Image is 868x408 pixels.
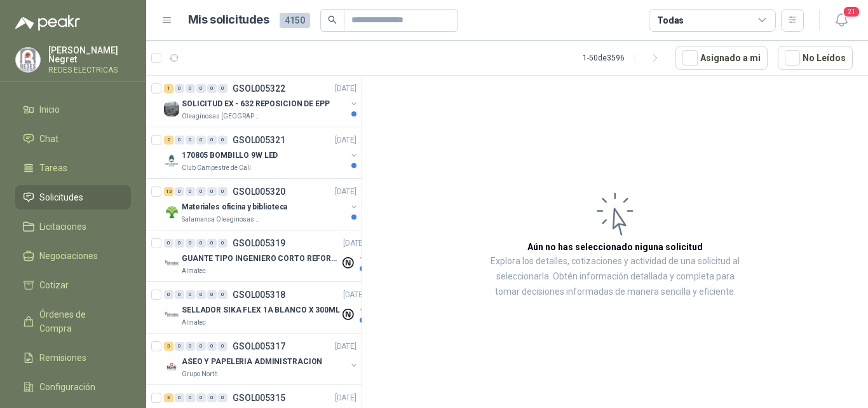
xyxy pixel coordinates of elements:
[175,84,184,93] div: 0
[778,46,853,70] button: No Leídos
[164,84,173,93] div: 1
[328,15,337,24] span: search
[233,290,285,299] p: GSOL005318
[182,111,262,122] p: Oleaginosas [GEOGRAPHIC_DATA][PERSON_NAME]
[39,307,119,335] span: Órdenes de Compra
[15,97,131,122] a: Inicio
[164,101,179,116] img: Company Logo
[196,84,206,93] div: 0
[15,244,131,268] a: Negociaciones
[218,239,227,248] div: 0
[164,307,179,323] img: Company Logo
[175,187,184,196] div: 0
[182,253,340,265] p: GUANTE TIPO INGENIERO CORTO REFORZADO
[15,127,131,151] a: Chat
[182,98,330,110] p: SOLICITUD EX - 632 REPOSICION DE EPP
[182,318,206,328] p: Almatec
[218,342,227,351] div: 0
[164,239,173,248] div: 0
[15,215,131,239] a: Licitaciones
[164,342,173,351] div: 3
[164,287,367,328] a: 0 0 0 0 0 0 GSOL005318[DATE] Company LogoSELLADOR SIKA FLEX 1A BLANCO X 300MLAlmatec
[335,392,356,404] p: [DATE]
[15,346,131,370] a: Remisiones
[335,186,356,198] p: [DATE]
[207,136,217,144] div: 0
[164,132,359,173] a: 2 0 0 0 0 0 GSOL005321[DATE] Company Logo170805 BOMBILLO 9W LEDClub Campestre de Cali
[657,13,684,27] div: Todas
[164,153,179,168] img: Company Logo
[164,393,173,402] div: 3
[196,136,206,144] div: 0
[164,187,173,196] div: 13
[233,342,285,351] p: GSOL005317
[233,136,285,144] p: GSOL005321
[39,249,98,263] span: Negociaciones
[182,150,278,162] p: 170805 BOMBILLO 9W LED
[489,254,741,300] p: Explora los detalles, cotizaciones y actividad de una solicitud al seleccionarla. Obtén informaci...
[15,15,80,31] img: Logo peakr
[39,190,83,204] span: Solicitudes
[186,342,195,351] div: 0
[15,375,131,399] a: Configuración
[182,369,218,379] p: Grupo North
[175,342,184,351] div: 0
[15,185,131,209] a: Solicitudes
[182,304,340,316] p: SELLADOR SIKA FLEX 1A BLANCO X 300ML
[207,239,217,248] div: 0
[233,393,285,402] p: GSOL005315
[39,132,58,146] span: Chat
[583,48,665,68] div: 1 - 50 de 3596
[182,163,251,173] p: Club Campestre de Cali
[186,84,195,93] div: 0
[343,237,365,250] p: [DATE]
[39,278,69,292] span: Cotizar
[207,342,217,351] div: 0
[188,11,269,29] h1: Mis solicitudes
[186,136,195,144] div: 0
[233,239,285,248] p: GSOL005319
[830,9,853,32] button: 21
[164,290,173,299] div: 0
[343,289,365,301] p: [DATE]
[186,393,195,402] div: 0
[175,136,184,144] div: 0
[335,83,356,95] p: [DATE]
[175,393,184,402] div: 0
[527,240,703,254] h3: Aún no has seleccionado niguna solicitud
[186,239,195,248] div: 0
[164,339,359,379] a: 3 0 0 0 0 0 GSOL005317[DATE] Company LogoASEO Y PAPELERIA ADMINISTRACIONGrupo North
[48,46,131,64] p: [PERSON_NAME] Negret
[186,187,195,196] div: 0
[207,393,217,402] div: 0
[233,187,285,196] p: GSOL005320
[207,187,217,196] div: 0
[182,356,322,368] p: ASEO Y PAPELERIA ADMINISTRACION
[182,266,206,276] p: Almatec
[15,273,131,297] a: Cotizar
[233,84,285,93] p: GSOL005322
[164,184,359,225] a: 13 0 0 0 0 0 GSOL005320[DATE] Company LogoMateriales oficina y bibliotecaSalamanca Oleaginosas SAS
[164,236,367,276] a: 0 0 0 0 0 0 GSOL005319[DATE] Company LogoGUANTE TIPO INGENIERO CORTO REFORZADOAlmatec
[335,341,356,353] p: [DATE]
[15,156,131,180] a: Tareas
[164,81,359,122] a: 1 0 0 0 0 0 GSOL005322[DATE] Company LogoSOLICITUD EX - 632 REPOSICION DE EPPOleaginosas [GEOGRAP...
[196,290,206,299] div: 0
[39,102,60,116] span: Inicio
[186,290,195,299] div: 0
[207,290,217,299] div: 0
[218,187,227,196] div: 0
[164,256,179,271] img: Company Logo
[164,359,179,374] img: Company Logo
[218,136,227,144] div: 0
[175,239,184,248] div: 0
[280,13,310,28] span: 4150
[675,46,768,70] button: Asignado a mi
[15,302,131,341] a: Órdenes de Compra
[164,136,173,144] div: 2
[196,187,206,196] div: 0
[16,48,40,72] img: Company Logo
[39,351,86,365] span: Remisiones
[218,84,227,93] div: 0
[182,201,287,213] p: Materiales oficina y biblioteca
